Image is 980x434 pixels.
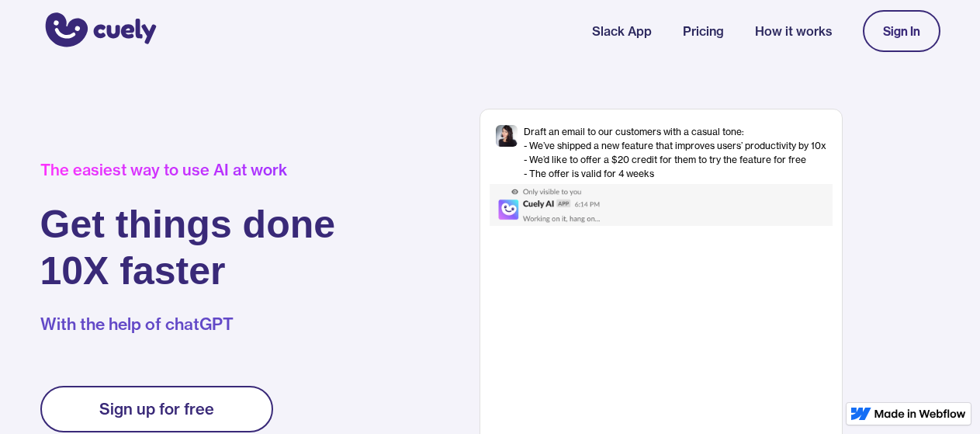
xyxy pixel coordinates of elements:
[874,409,966,418] img: Made in Webflow
[40,201,336,294] h1: Get things done 10X faster
[524,125,826,181] div: Draft an email to our customers with a casual tone: - We’ve shipped a new feature that improves u...
[40,386,273,432] a: Sign up for free
[99,400,214,418] div: Sign up for free
[40,313,336,336] p: With the help of chatGPT
[755,22,832,40] a: How it works
[40,2,157,60] a: home
[683,22,724,40] a: Pricing
[863,10,940,52] a: Sign In
[40,161,336,179] div: The easiest way to use AI at work
[883,24,920,38] div: Sign In
[592,22,652,40] a: Slack App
